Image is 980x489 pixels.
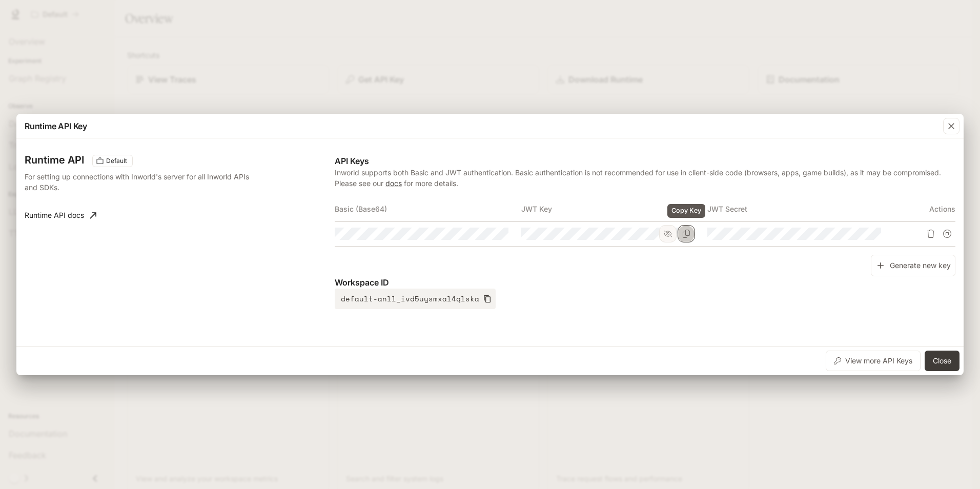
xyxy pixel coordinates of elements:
button: Delete API key [923,226,939,242]
p: Runtime API Key [25,120,87,132]
div: Copy Key [667,204,705,218]
button: View more API Keys [826,351,921,371]
button: Generate new key [871,255,955,277]
button: Suspend API key [939,226,955,242]
button: default-anll_ivd5uysmxal4qlska [335,289,496,309]
th: Actions [893,197,955,221]
p: For setting up connections with Inworld's server for all Inworld APIs and SDKs. [25,171,251,193]
th: Basic (Base64) [335,197,521,221]
p: Workspace ID [335,276,955,289]
a: docs [385,179,402,188]
button: Close [925,351,959,371]
p: API Keys [335,155,955,167]
th: JWT Key [521,197,707,221]
button: Copy Key [678,225,695,242]
span: Default [102,156,131,166]
h3: Runtime API [25,155,84,165]
a: Runtime API docs [21,205,100,226]
th: JWT Secret [707,197,893,221]
div: These keys will apply to your current workspace only [92,155,133,167]
p: Inworld supports both Basic and JWT authentication. Basic authentication is not recommended for u... [335,167,955,189]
